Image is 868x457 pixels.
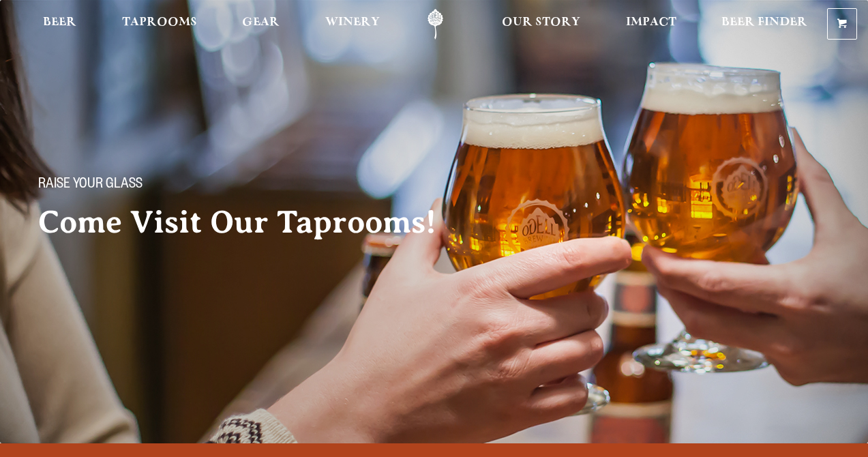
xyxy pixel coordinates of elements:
[721,17,807,28] span: Beer Finder
[316,9,389,40] a: Winery
[43,17,76,28] span: Beer
[38,177,143,194] span: Raise your glass
[626,17,676,28] span: Impact
[122,17,197,28] span: Taprooms
[242,17,280,28] span: Gear
[410,9,461,40] a: Odell Home
[38,205,464,239] h2: Come Visit Our Taprooms!
[325,17,380,28] span: Winery
[233,9,288,40] a: Gear
[502,17,580,28] span: Our Story
[493,9,589,40] a: Our Story
[34,9,85,40] a: Beer
[113,9,206,40] a: Taprooms
[713,9,816,40] a: Beer Finder
[617,9,685,40] a: Impact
